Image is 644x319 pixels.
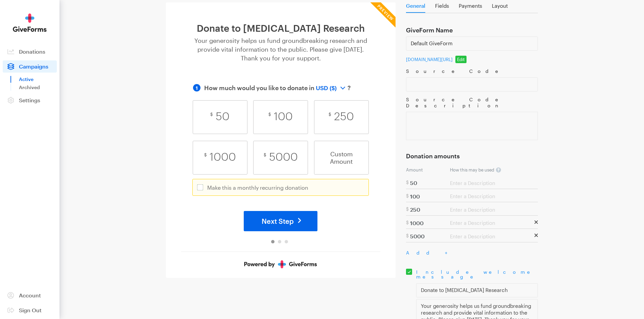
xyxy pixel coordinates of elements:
span: Add + [406,250,454,255]
a: Fields [435,3,449,12]
a: Campaigns [3,60,57,73]
a: Account [3,289,57,301]
h3: GiveForm Name [406,27,453,33]
span: $ [210,112,213,116]
span: Include welcome message [416,269,536,280]
input: Enter a Description [450,193,533,199]
input: Enter a Description [450,220,533,226]
span: $ [406,193,409,198]
span: 5000 [269,152,298,163]
span: $ [329,112,331,116]
button: Next Step [244,211,317,231]
span: $ [406,220,409,225]
img: GiveForms [13,14,47,32]
h3: Donation amounts [406,153,460,159]
span: ? [496,167,501,172]
span: Next Step [262,217,294,225]
label: Source Code [406,68,538,74]
span: $ [406,233,409,238]
a: Active [19,75,57,83]
input: Enter a Description [450,180,533,186]
span: $ [268,112,271,116]
span: $ [204,152,207,157]
a: Sign Out [3,304,57,316]
a: General [406,3,425,13]
p: How this may be used [406,168,538,173]
span: 1000 [210,152,236,163]
a: [DOMAIN_NAME][URL] [406,57,453,62]
span: Campaigns [19,63,48,70]
p: Amount [406,168,450,172]
span: How much would you like to donate in [204,84,314,91]
a: Settings [3,94,57,106]
span: Account [19,292,41,298]
a: Donations [3,46,57,58]
span: $ [264,152,266,157]
a: Payments [459,3,482,12]
a: Layout [492,3,508,12]
span: 250 [334,111,354,122]
input: Enter a Description [450,207,533,212]
span: 1 [193,84,200,91]
input: Enter a welcome title [416,283,538,297]
span: $ [406,180,409,185]
h1: Donate to [MEDICAL_DATA] Research [192,23,369,33]
p: Your generosity helps us fund groundbreaking research and provide vital information to the public... [192,36,369,62]
span: 50 [216,111,230,122]
span: ? [346,84,351,91]
a: Edit [455,56,467,63]
span: Custom Amount [314,141,368,174]
span: 100 [274,111,293,122]
span: Settings [19,97,40,103]
span: $ [406,206,409,212]
input: Enter a Description [450,233,533,239]
label: Source Code Description [406,97,538,108]
span: Donations [19,48,45,55]
a: Archived [19,83,57,91]
span: Sign Out [19,307,42,313]
span: Make this a monthly recurring donation [207,184,308,191]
